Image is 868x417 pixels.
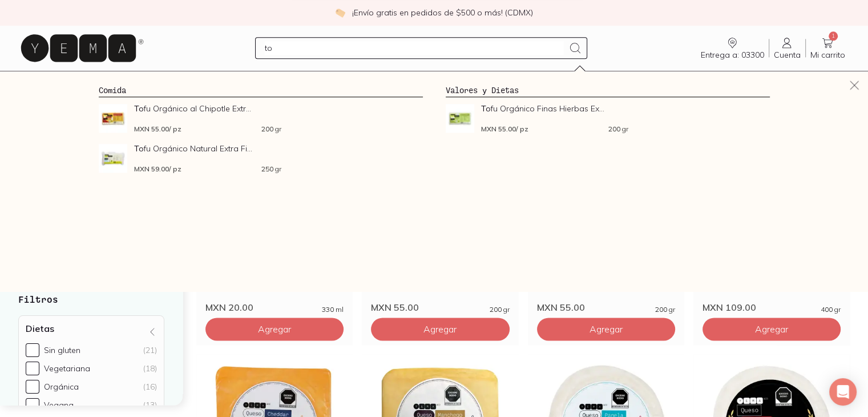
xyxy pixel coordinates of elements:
[143,364,157,374] div: (18)
[99,104,127,133] img: Tofu Orgánico al Chipotle Extra Firme
[537,302,585,313] span: MXN 55.00
[806,36,850,60] a: 1Mi carrito
[371,318,509,340] button: Agregar
[143,382,157,392] div: (16)
[26,380,39,394] input: Orgánica(16)
[134,104,281,113] span: fu Orgánico al Chipotle Extr...
[153,71,232,94] a: Sucursales 📍
[423,323,457,335] span: Agregar
[44,364,90,374] div: Vegetariana
[335,7,345,18] img: check
[44,382,79,392] div: Orgánica
[821,306,841,313] span: 400 gr
[481,104,628,113] span: fu Orgánico Finas Hierbas Ex...
[446,85,519,95] a: Valores y Dietas
[590,323,623,335] span: Agregar
[481,103,491,114] strong: To
[205,318,344,340] button: Agregar
[701,50,764,60] span: Entrega a: 03300
[703,318,841,340] button: Agregar
[44,400,74,411] div: Vegana
[205,302,253,313] span: MXN 20.00
[261,166,281,173] span: 250 gr
[26,362,39,376] input: Vegetariana(18)
[255,71,362,94] a: Los Imperdibles ⚡️
[608,126,628,133] span: 200 gr
[99,144,127,173] img: Tofu Orgánico Natural Extra Firme
[99,85,126,95] a: Comida
[829,378,857,406] div: Open Intercom Messenger
[99,104,423,133] a: Tofu Orgánico al Chipotle Extra FirmeTofu Orgánico al Chipotle Extr...MXN 55.00/ pz200 gr
[143,346,157,356] div: (21)
[385,71,475,94] a: Los estrenos ✨
[537,318,675,340] button: Agregar
[258,323,291,335] span: Agregar
[43,71,116,94] a: pasillo-todos-link
[134,103,144,114] strong: To
[371,302,419,313] span: MXN 55.00
[352,7,533,18] p: ¡Envío gratis en pedidos de $500 o más! (CDMX)
[26,344,39,358] input: Sin gluten(21)
[703,302,756,313] span: MXN 109.00
[143,400,157,411] div: (13)
[446,104,770,133] a: Tofu Orgánico Finas Hierbas Extra FirmeTofu Orgánico Finas Hierbas Ex...MXN 55.00/ pz200 gr
[446,104,474,133] img: Tofu Orgánico Finas Hierbas Extra Firme
[655,306,675,313] span: 200 gr
[490,306,510,313] span: 200 gr
[696,36,769,60] a: Entrega a: 03300
[134,143,144,154] strong: To
[322,306,344,313] span: 330 ml
[481,126,528,133] span: MXN 55.00 / pz
[44,346,80,356] div: Sin gluten
[26,399,39,412] input: Vegana(13)
[265,41,564,55] input: Busca los mejores productos
[99,144,423,173] a: Tofu Orgánico Natural Extra FirmeTofu Orgánico Natural Extra Fi...MXN 59.00/ pz250 gr
[261,126,281,133] span: 200 gr
[134,166,181,173] span: MXN 59.00 / pz
[774,50,801,60] span: Cuenta
[134,144,281,153] span: fu Orgánico Natural Extra Fi...
[134,126,181,133] span: MXN 55.00 / pz
[18,294,58,305] strong: Filtros
[810,50,845,60] span: Mi carrito
[829,31,838,41] span: 1
[755,323,788,335] span: Agregar
[26,323,54,335] h4: Dietas
[769,36,805,60] a: Cuenta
